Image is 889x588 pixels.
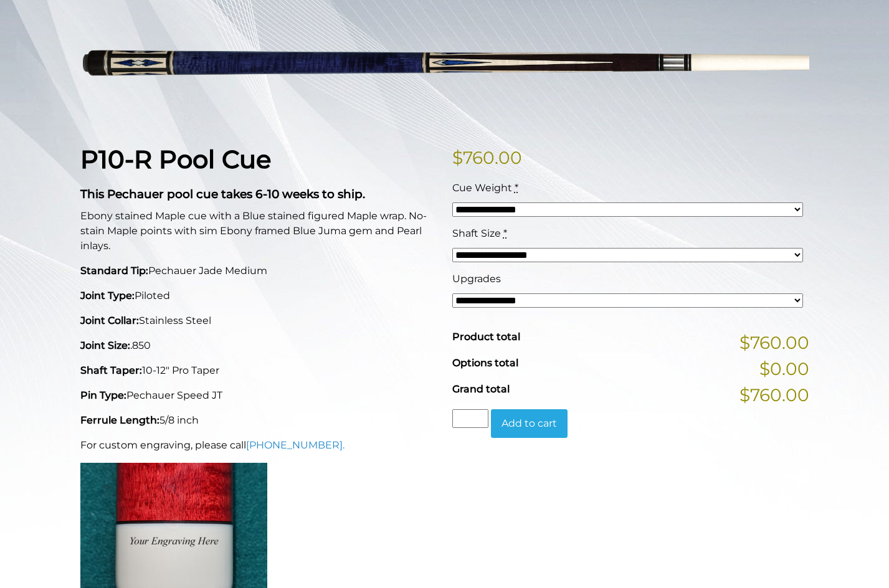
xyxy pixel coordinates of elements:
button: Add to cart [491,409,568,438]
span: $760.00 [739,330,809,356]
strong: Pin Type: [80,389,126,401]
span: Options total [452,357,518,369]
p: 10-12" Pro Taper [80,363,437,378]
p: Ebony stained Maple cue with a Blue stained figured Maple wrap. No-stain Maple points with sim Eb... [80,209,437,254]
p: Piloted [80,288,437,303]
span: Grand total [452,383,510,395]
img: P10-N.png [80,4,809,125]
p: For custom engraving, please call [80,438,437,453]
strong: P10-R Pool Cue [80,144,271,174]
strong: Standard Tip: [80,265,148,277]
span: Product total [452,331,520,343]
span: Cue Weight [452,182,512,194]
p: .850 [80,338,437,353]
p: Stainless Steel [80,313,437,328]
strong: Joint Size: [80,339,130,351]
strong: This Pechauer pool cue takes 6-10 weeks to ship. [80,187,365,201]
strong: Joint Type: [80,290,135,301]
p: 5/8 inch [80,413,437,428]
abbr: required [503,227,507,239]
input: Product quantity [452,409,488,428]
p: Pechauer Speed JT [80,388,437,403]
span: $ [452,147,463,168]
span: Shaft Size [452,227,501,239]
span: $760.00 [739,382,809,408]
a: [PHONE_NUMBER]. [246,439,345,451]
abbr: required [515,182,518,194]
bdi: 760.00 [452,147,522,168]
strong: Ferrule Length: [80,414,159,426]
span: Upgrades [452,273,501,285]
strong: Shaft Taper: [80,364,142,376]
p: Pechauer Jade Medium [80,263,437,278]
strong: Joint Collar: [80,315,139,326]
span: $0.00 [759,356,809,382]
